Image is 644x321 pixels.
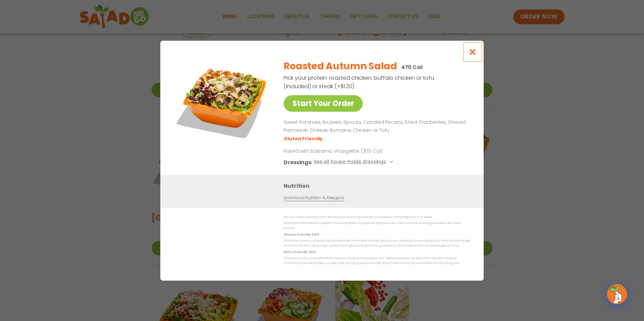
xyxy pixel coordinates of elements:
[462,41,484,63] button: Close modal
[608,285,626,304] img: wpChatIcon
[284,95,363,112] a: Start Your Order
[314,158,395,166] button: See all house made dressings
[175,54,270,148] img: Featured product photo for Roasted Autumn Salad
[284,59,397,73] h2: Roasted Autumn Salad
[401,63,423,71] p: 470 Cal
[284,250,315,254] strong: Dairy Friendly (DF)
[284,194,344,201] a: Download Nutrition & Allergens
[284,118,468,135] p: Sweet Potatoes, Brussels Sprouts, Candied Pecans, Dried Cranberries, Shaved Parmesan Cheese, Roma...
[284,147,408,154] p: Paired with Balsamic Vinaigrette (300 Cal)
[284,221,470,231] p: Nutrition information is based on our standard recipes and portion sizes. Click Nutrition & Aller...
[284,256,470,266] p: While our menu includes foods that are made without dairy, our restaurants are not dairy free. We...
[284,215,470,220] p: We are not an allergen free facility and cannot guarantee the absence of allergens in our foods.
[284,181,474,190] h3: Nutrition
[284,238,470,249] p: While our menu includes ingredients that are made without gluten, our restaurants are not gluten ...
[284,158,312,166] h3: Dressings
[284,232,319,236] strong: Gluten Friendly (GF)
[284,135,324,142] li: Gluten Friendly
[284,74,435,91] p: Pick your protein: roasted chicken, buffalo chicken or tofu (included) or steak (+$1.20)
